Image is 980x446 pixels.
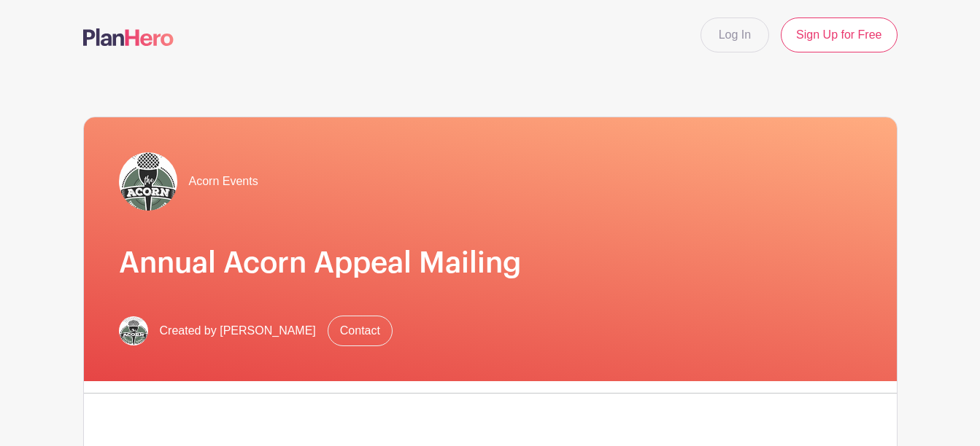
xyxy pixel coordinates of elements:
[160,322,316,340] span: Created by [PERSON_NAME]
[119,316,148,345] img: Acorn%20Logo%20SMALL.jpg
[701,17,769,52] a: Log In
[328,316,393,346] a: Contact
[119,152,177,211] img: Acorn%20Logo%20SMALL.jpg
[119,246,862,281] h1: Annual Acorn Appeal Mailing
[781,17,897,52] a: Sign Up for Free
[83,28,174,46] img: logo-507f7623f17ff9eddc593b1ce0a138ce2505c220e1c5a4e2b4648c50719b7d32.svg
[189,173,258,190] span: Acorn Events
